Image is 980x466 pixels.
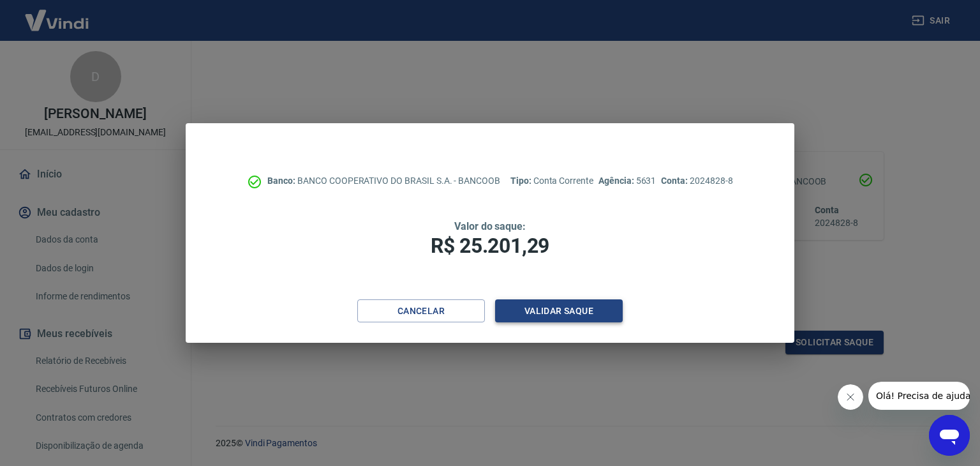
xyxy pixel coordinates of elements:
iframe: Botão para abrir a janela de mensagens [929,415,970,456]
span: R$ 25.201,29 [431,234,549,258]
p: 2024828-8 [661,174,732,188]
iframe: Mensagem da empresa [868,382,970,410]
span: Tipo: [510,176,533,186]
span: Valor do saque: [454,220,526,232]
button: Validar saque [495,299,623,323]
span: Olá! Precisa de ajuda? [8,9,107,19]
p: BANCO COOPERATIVO DO BRASIL S.A. - BANCOOB [267,174,500,188]
button: Cancelar [357,299,485,323]
p: Conta Corrente [510,174,593,188]
p: 5631 [598,174,656,188]
span: Banco: [267,176,297,186]
iframe: Fechar mensagem [838,384,863,410]
span: Conta: [661,176,690,186]
span: Agência: [598,176,636,186]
